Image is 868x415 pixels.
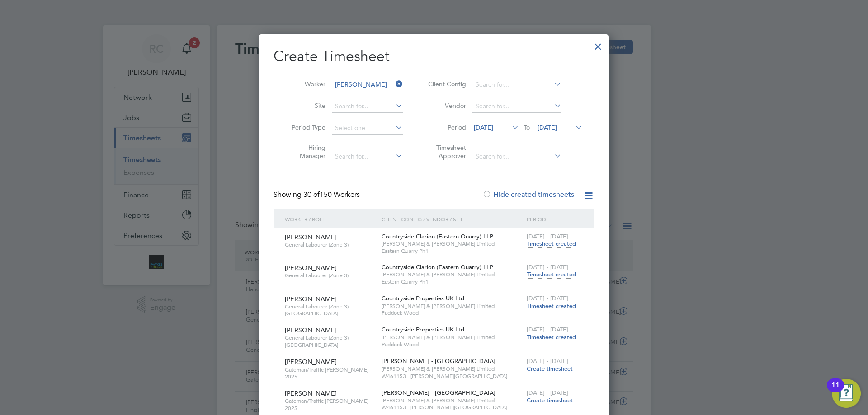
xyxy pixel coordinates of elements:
h2: Create Timesheet [274,47,594,66]
span: [PERSON_NAME] - [GEOGRAPHIC_DATA] [382,389,495,396]
span: 150 Workers [303,190,360,199]
span: Countryside Clarion (Eastern Quarry) LLP [382,233,493,240]
input: Search for... [332,79,403,91]
input: Search for... [332,150,403,163]
span: General Labourer (Zone 3) [GEOGRAPHIC_DATA] [285,334,375,348]
span: [DATE] [474,123,493,131]
span: [PERSON_NAME] [285,358,337,366]
span: [PERSON_NAME] [285,295,337,303]
span: [PERSON_NAME] & [PERSON_NAME] Limited [382,334,522,341]
div: 11 [831,385,840,397]
span: General Labourer (Zone 3) [285,241,375,248]
span: [DATE] - [DATE] [527,294,568,302]
label: Hide created timesheets [482,190,574,199]
span: [PERSON_NAME] [285,326,337,334]
input: Search for... [472,150,561,163]
span: [PERSON_NAME] [285,389,337,397]
div: Showing [274,190,362,200]
span: [PERSON_NAME] & [PERSON_NAME] Limited [382,240,522,247]
span: Timesheet created [527,302,576,310]
span: Eastern Quarry Ph1 [382,278,522,285]
span: Gateman/Traffic [PERSON_NAME] 2025 [285,397,375,411]
span: Countryside Clarion (Eastern Quarry) LLP [382,263,493,271]
span: [PERSON_NAME] & [PERSON_NAME] Limited [382,397,522,404]
span: General Labourer (Zone 3) [285,272,375,279]
span: [DATE] - [DATE] [527,389,568,396]
span: Paddock Wood [382,341,522,348]
span: W461153 - [PERSON_NAME][GEOGRAPHIC_DATA] [382,404,522,411]
label: Period [425,123,466,131]
button: Open Resource Center, 11 new notifications [832,379,861,408]
label: Timesheet Approver [425,144,466,160]
input: Search for... [332,100,403,113]
span: [PERSON_NAME] & [PERSON_NAME] Limited [382,365,522,373]
span: General Labourer (Zone 3) [GEOGRAPHIC_DATA] [285,303,375,317]
span: [PERSON_NAME] [285,264,337,272]
span: Create timesheet [527,365,573,373]
div: Worker / Role [283,209,379,229]
div: Client Config / Vendor / Site [379,209,524,229]
input: Search for... [472,100,561,113]
label: Hiring Manager [285,144,325,160]
span: Timesheet created [527,270,576,279]
span: Countryside Properties UK Ltd [382,326,464,333]
span: Countryside Properties UK Ltd [382,294,464,302]
span: [DATE] - [DATE] [527,233,568,240]
label: Client Config [425,80,466,88]
span: Timesheet created [527,240,576,248]
input: Search for... [472,79,561,91]
span: Timesheet created [527,333,576,341]
span: [PERSON_NAME] - [GEOGRAPHIC_DATA] [382,357,495,365]
span: Create timesheet [527,396,573,404]
span: [DATE] - [DATE] [527,263,568,271]
span: Eastern Quarry Ph1 [382,247,522,255]
span: [PERSON_NAME] & [PERSON_NAME] Limited [382,303,522,310]
label: Site [285,102,325,110]
div: Period [524,209,585,229]
span: [DATE] [538,123,557,131]
span: [DATE] - [DATE] [527,326,568,333]
span: [PERSON_NAME] [285,233,337,241]
span: 30 of [303,190,320,199]
span: Paddock Wood [382,309,522,317]
span: Gateman/Traffic [PERSON_NAME] 2025 [285,366,375,380]
span: W461153 - [PERSON_NAME][GEOGRAPHIC_DATA] [382,373,522,380]
label: Worker [285,80,325,88]
span: [PERSON_NAME] & [PERSON_NAME] Limited [382,271,522,278]
input: Select one [332,122,403,135]
span: To [521,121,533,133]
span: [DATE] - [DATE] [527,357,568,365]
label: Period Type [285,123,325,131]
label: Vendor [425,102,466,110]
